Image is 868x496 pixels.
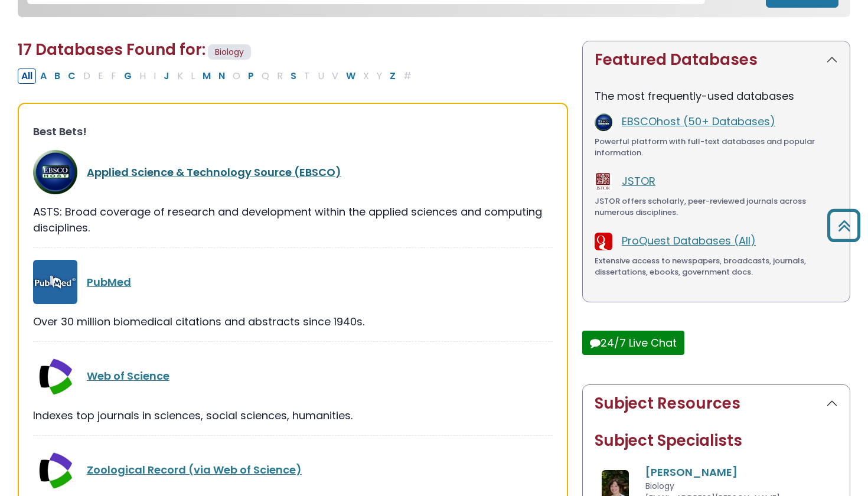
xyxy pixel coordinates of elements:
a: Zoological Record (via Web of Science) [87,462,302,477]
div: Extensive access to newspapers, broadcasts, journals, dissertations, ebooks, government docs. [595,255,838,278]
a: [PERSON_NAME] [645,465,738,479]
a: EBSCOhost (50+ Databases) [622,114,775,129]
button: Subject Resources [583,385,850,422]
button: Featured Databases [583,41,850,79]
button: Filter Results N [215,68,229,84]
div: Alpha-list to filter by first letter of database name [18,68,416,83]
div: ASTS: Broad coverage of research and development within the applied sciences and computing discip... [33,204,553,236]
a: Web of Science [87,368,169,383]
button: Filter Results C [64,68,79,84]
button: Filter Results Z [386,68,399,84]
button: Filter Results B [51,68,64,84]
div: Indexes top journals in sciences, social sciences, humanities. [33,407,553,423]
button: Filter Results M [199,68,214,84]
a: PubMed [87,275,131,289]
button: All [18,68,36,84]
div: JSTOR offers scholarly, peer-reviewed journals across numerous disciplines. [595,195,838,218]
div: Powerful platform with full-text databases and popular information. [595,136,838,159]
span: Biology [208,44,251,60]
h2: Subject Specialists [595,432,838,450]
a: ProQuest Databases (All) [622,233,756,248]
a: Applied Science & Technology Source (EBSCO) [87,165,341,180]
button: Filter Results A [37,68,50,84]
a: Back to Top [823,214,865,236]
span: Biology [645,480,674,492]
button: Filter Results P [244,68,257,84]
button: Filter Results J [160,68,173,84]
button: Filter Results G [120,68,135,84]
button: Filter Results S [287,68,300,84]
button: 24/7 Live Chat [582,331,684,355]
a: JSTOR [622,174,655,188]
h3: Best Bets! [33,125,553,138]
span: 17 Databases Found for: [18,39,205,60]
button: Filter Results W [342,68,359,84]
p: The most frequently-used databases [595,88,838,104]
div: Over 30 million biomedical citations and abstracts since 1940s. [33,314,553,329]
